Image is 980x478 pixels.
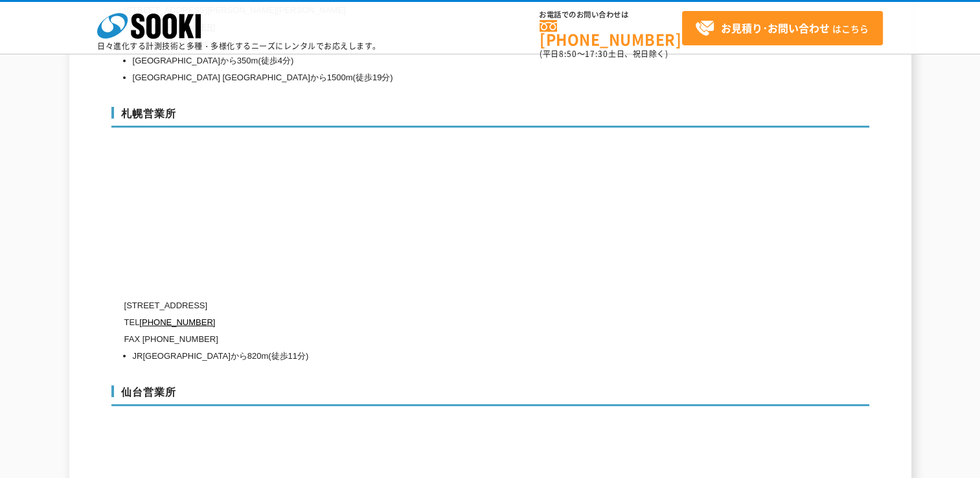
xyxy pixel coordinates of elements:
[133,52,746,69] li: [GEOGRAPHIC_DATA]から350m(徒歩4分)
[124,331,746,348] p: FAX [PHONE_NUMBER]
[133,348,746,365] li: JR[GEOGRAPHIC_DATA]から820m(徒歩11分)
[139,317,215,327] a: [PHONE_NUMBER]
[124,314,746,331] p: TEL
[124,297,746,314] p: [STREET_ADDRESS]
[695,19,869,38] span: はこちら
[540,20,682,47] a: [PHONE_NUMBER]
[97,42,381,50] p: 日々進化する計測技術と多種・多様化するニーズにレンタルでお応えします。
[111,107,869,128] h3: 札幌営業所
[559,48,577,60] span: 8:50
[721,20,830,36] strong: お見積り･お問い合わせ
[585,48,608,60] span: 17:30
[682,11,883,45] a: お見積り･お問い合わせはこちら
[111,385,869,406] h3: 仙台営業所
[540,48,668,60] span: (平日 ～ 土日、祝日除く)
[133,69,746,86] li: [GEOGRAPHIC_DATA] [GEOGRAPHIC_DATA]から1500m(徒歩19分)
[540,11,682,19] span: お電話でのお問い合わせは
